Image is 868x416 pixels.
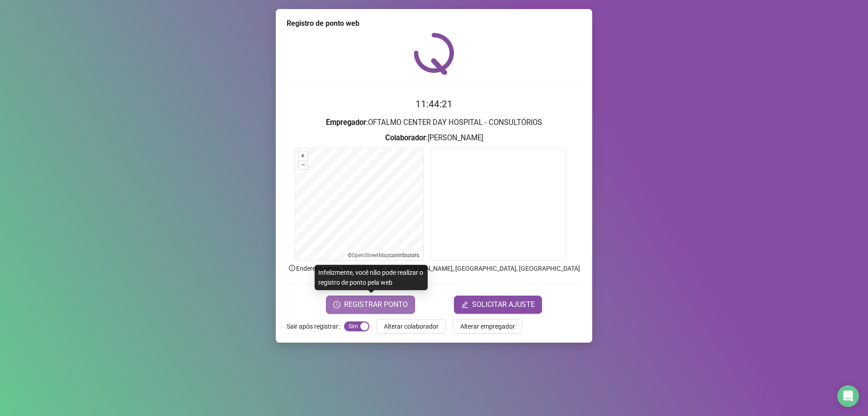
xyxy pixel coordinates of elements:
button: + [299,152,307,160]
label: Sair após registrar [287,319,344,334]
button: editSOLICITAR AJUSTE [454,296,542,314]
a: OpenStreetMap [352,252,389,258]
h3: : OFTALMO CENTER DAY HOSPITAL - CONSULTÓRIOS [287,117,581,129]
img: QRPoint [414,33,454,75]
span: clock-circle [333,301,340,308]
button: – [299,161,307,169]
time: 11:44:21 [415,99,453,110]
div: Open Intercom Messenger [837,385,859,407]
div: Registro de ponto web [287,18,581,29]
h3: : [PERSON_NAME] [287,132,581,144]
button: Alterar colaborador [377,319,446,334]
span: info-circle [288,264,296,272]
button: REGISTRAR PONTO [326,296,415,314]
div: Infelizmente, você não pode realizar o registro de ponto pela web [315,265,428,290]
strong: Colaborador [385,134,426,142]
span: REGISTRAR PONTO [344,299,408,310]
button: Alterar empregador [453,319,522,334]
li: © contributors. [348,252,420,258]
strong: Empregador [326,118,366,127]
span: SOLICITAR AJUSTE [472,299,535,310]
span: edit [461,301,468,308]
p: Endereço aprox. : [GEOGRAPHIC_DATA][PERSON_NAME], [GEOGRAPHIC_DATA], [GEOGRAPHIC_DATA] [287,263,581,273]
span: Alterar colaborador [384,321,439,331]
span: Alterar empregador [460,321,515,331]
